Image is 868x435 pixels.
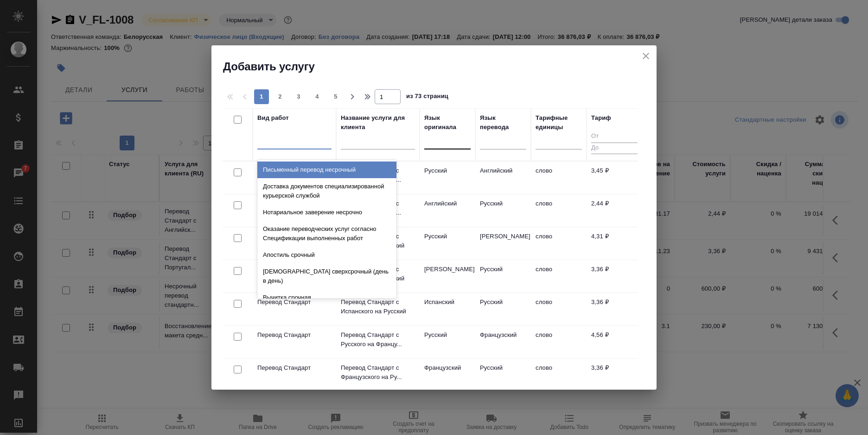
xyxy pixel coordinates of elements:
td: слово [531,162,587,194]
td: слово [531,359,587,391]
td: Русский [475,194,531,227]
td: [PERSON_NAME] [475,227,531,260]
div: Нотариальное заверение несрочно [257,204,396,221]
input: От [591,131,638,143]
button: 3 [291,89,306,104]
td: Французский [420,359,475,391]
p: Перевод Стандарт с Испанского на Русский [341,298,415,316]
td: 4,31 ₽ [587,227,642,260]
td: слово [531,194,587,227]
div: Название услуги для клиента [341,113,415,132]
p: Перевод Стандарт с Французского на Ру... [341,363,415,382]
td: слово [531,293,587,325]
button: 5 [328,89,343,104]
div: Доставка документов специализированной курьерской службой [257,178,396,204]
span: 3 [291,92,306,101]
div: Тарифные единицы [536,113,582,132]
p: Перевод Стандарт [257,330,332,340]
div: Вид работ [257,113,289,123]
div: Язык оригинала [424,113,471,132]
input: До [591,143,638,154]
td: слово [531,227,587,260]
td: Английский [475,162,531,194]
div: Тариф [591,113,611,123]
div: Оказание переводческих услуг согласно Спецификации выполненных работ [257,221,396,247]
p: Перевод Стандарт с Русского на Францу... [341,330,415,349]
td: Русский [420,162,475,194]
td: 3,45 ₽ [587,162,642,194]
td: Французский [475,326,531,358]
span: из 73 страниц [406,91,448,104]
td: 3,36 ₽ [587,359,642,391]
span: 5 [328,92,343,101]
h2: Добавить услугу [223,59,657,74]
td: 3,36 ₽ [587,260,642,292]
td: слово [531,326,587,358]
span: 2 [273,92,287,101]
button: close [639,49,653,63]
td: Испанский [420,293,475,325]
td: слово [531,260,587,292]
div: Язык перевода [480,113,526,132]
div: [DEMOGRAPHIC_DATA] сверхсрочный (день в день) [257,263,396,289]
td: Русский [420,326,475,358]
td: 4,56 ₽ [587,326,642,358]
p: Перевод Стандарт [257,298,332,307]
div: Письменный перевод несрочный [257,162,396,178]
td: Английский [420,194,475,227]
span: 4 [310,92,325,101]
p: Перевод Стандарт [257,363,332,373]
td: [PERSON_NAME] [420,260,475,292]
td: Русский [475,359,531,391]
td: Русский [475,293,531,325]
button: 2 [273,89,287,104]
td: 2,44 ₽ [587,194,642,227]
div: Апостиль срочный [257,247,396,263]
button: 4 [310,89,325,104]
td: Русский [475,260,531,292]
div: Вычитка срочная [257,289,396,306]
td: Русский [420,227,475,260]
td: 3,36 ₽ [587,293,642,325]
